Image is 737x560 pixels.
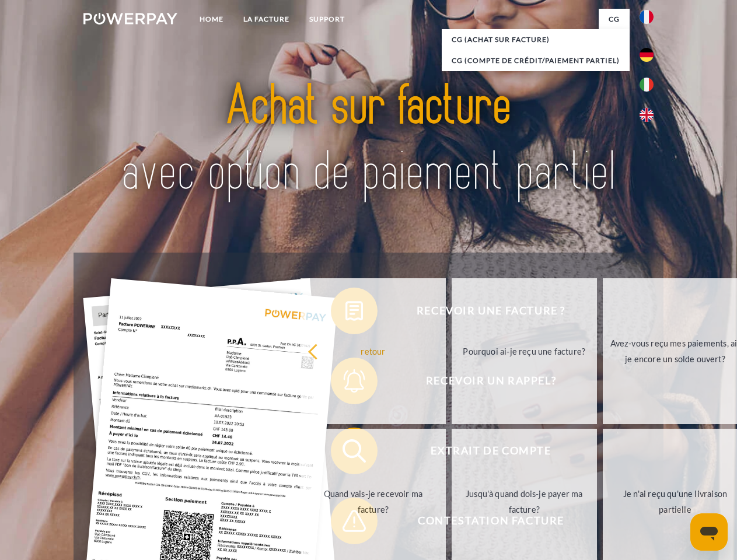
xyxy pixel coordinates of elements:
div: Pourquoi ai-je reçu une facture? [459,343,590,359]
a: CG (Compte de crédit/paiement partiel) [442,50,630,71]
div: retour [308,343,439,359]
a: Home [190,9,233,30]
img: logo-powerpay-white.svg [83,13,177,24]
div: Jusqu'à quand dois-je payer ma facture? [459,486,590,517]
a: LA FACTURE [233,9,299,30]
div: Quand vais-je recevoir ma facture? [308,486,439,517]
a: CG [599,9,630,30]
img: title-powerpay_fr.svg [111,56,626,223]
img: fr [640,10,654,24]
iframe: Bouton de lancement de la fenêtre de messagerie [690,513,728,551]
img: it [640,78,654,92]
a: Support [299,9,355,30]
a: CG (achat sur facture) [442,29,630,50]
img: en [640,108,654,122]
img: de [640,48,654,62]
